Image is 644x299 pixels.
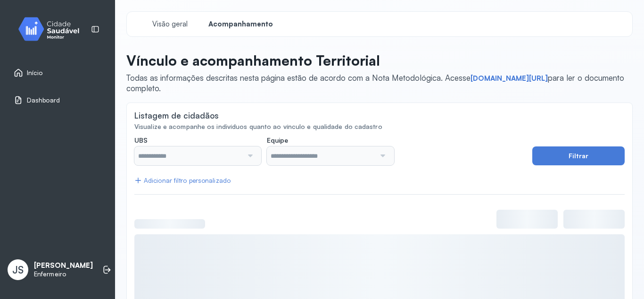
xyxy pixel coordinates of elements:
span: Início [27,69,43,77]
p: Vínculo e acompanhamento Territorial [126,52,625,69]
a: Início [14,68,101,77]
div: Adicionar filtro personalizado [134,177,231,185]
span: Equipe [267,136,288,145]
span: Visão geral [152,20,188,29]
div: Visualize e acompanhe os indivíduos quanto ao vínculo e qualidade do cadastro [134,123,625,131]
span: Todas as informações descritas nesta página estão de acordo com a Nota Metodológica. Acesse para ... [126,73,624,93]
a: Dashboard [14,95,101,105]
span: JS [12,264,24,276]
button: Filtrar [532,146,625,165]
span: Dashboard [27,96,60,104]
span: UBS [134,136,148,145]
img: monitor.svg [10,15,95,43]
p: Enfermeiro [34,270,93,278]
div: Listagem de cidadãos [134,111,219,120]
span: Acompanhamento [208,20,273,29]
a: [DOMAIN_NAME][URL] [471,74,548,83]
p: [PERSON_NAME] [34,261,93,270]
